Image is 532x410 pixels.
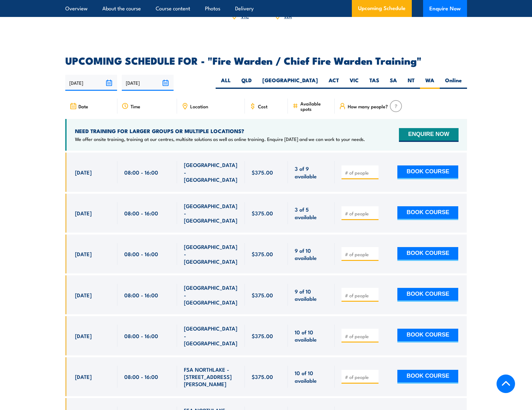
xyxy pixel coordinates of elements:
[397,288,458,302] button: BOOK COURSE
[397,329,458,343] button: BOOK COURSE
[345,170,376,176] input: # of people
[124,373,158,380] span: 08:00 - 16:00
[131,104,140,109] span: Time
[75,127,365,134] h4: NEED TRAINING FOR LARGER GROUPS OR MULTIPLE LOCATIONS?
[236,77,257,89] label: QLD
[252,209,273,217] span: $375.00
[75,291,92,299] span: [DATE]
[184,366,238,388] span: FSA NORTHLAKE - [STREET_ADDRESS][PERSON_NAME]
[252,332,273,339] span: $375.00
[65,75,117,91] input: From date
[295,165,328,180] span: 3 of 9 available
[323,77,344,89] label: ACT
[345,251,376,257] input: # of people
[295,328,328,343] span: 10 of 10 available
[252,169,273,176] span: $375.00
[345,210,376,217] input: # of people
[384,77,402,89] label: SA
[184,243,238,265] span: [GEOGRAPHIC_DATA] - [GEOGRAPHIC_DATA]
[124,209,158,217] span: 08:00 - 16:00
[78,104,88,109] span: Date
[397,206,458,220] button: BOOK COURSE
[184,202,238,224] span: [GEOGRAPHIC_DATA] - [GEOGRAPHIC_DATA]
[300,101,330,111] span: Available spots
[295,288,328,302] span: 9 of 10 available
[345,292,376,299] input: # of people
[124,169,158,176] span: 08:00 - 16:00
[75,332,92,339] span: [DATE]
[258,104,267,109] span: Cost
[75,136,365,142] p: We offer onsite training, training at our centres, multisite solutions as well as online training...
[397,165,458,179] button: BOOK COURSE
[344,77,364,89] label: VIC
[75,373,92,380] span: [DATE]
[124,250,158,257] span: 08:00 - 16:00
[295,206,328,220] span: 3 of 5 available
[348,104,388,109] span: How many people?
[364,77,384,89] label: TAS
[216,77,236,89] label: ALL
[124,332,158,339] span: 08:00 - 16:00
[75,209,92,217] span: [DATE]
[420,77,440,89] label: WA
[124,291,158,299] span: 08:00 - 16:00
[295,369,328,384] span: 10 of 10 available
[184,284,238,306] span: [GEOGRAPHIC_DATA] - [GEOGRAPHIC_DATA]
[65,56,467,65] h2: UPCOMING SCHEDULE FOR - "Fire Warden / Chief Fire Warden Training"
[397,370,458,384] button: BOOK COURSE
[397,247,458,261] button: BOOK COURSE
[75,169,92,176] span: [DATE]
[75,250,92,257] span: [DATE]
[402,77,420,89] label: NT
[252,291,273,299] span: $375.00
[440,77,467,89] label: Online
[252,373,273,380] span: $375.00
[184,325,238,347] span: [GEOGRAPHIC_DATA] - [GEOGRAPHIC_DATA]
[345,374,376,380] input: # of people
[399,128,458,142] button: ENQUIRE NOW
[122,75,174,91] input: To date
[190,104,208,109] span: Location
[345,333,376,339] input: # of people
[257,77,323,89] label: [GEOGRAPHIC_DATA]
[252,250,273,257] span: $375.00
[295,247,328,262] span: 9 of 10 available
[184,161,238,183] span: [GEOGRAPHIC_DATA] - [GEOGRAPHIC_DATA]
